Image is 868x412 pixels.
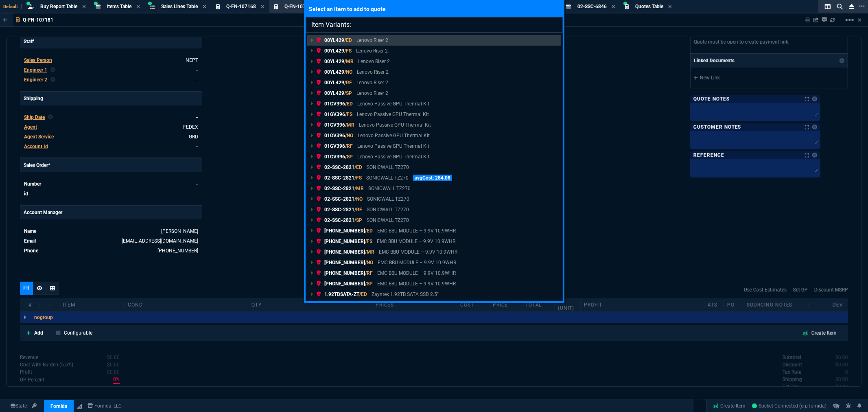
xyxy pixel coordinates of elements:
p: EMC BBU MODULE – 9.9V 10.9WHR [377,227,456,234]
p: 00YL429 [316,58,354,65]
p: 02-SSC-2821 [316,206,362,213]
a: Global State [8,402,29,410]
p: 02-SSC-2821 [316,164,362,171]
p: [PHONE_NUMBER] [316,259,373,266]
span: /SP [345,154,353,160]
p: 00YL429 [316,79,352,86]
p: Lenovo Riser 2 [356,37,388,44]
span: /ED [365,228,373,234]
p: avgCost: 284.08 [413,175,452,181]
span: /SP [354,217,362,223]
a: nQg1yYz2a0S6R7LIAAGx [752,402,827,410]
p: Lenovo Passive GPU Thermal Kit [357,111,429,118]
span: /FS [354,175,362,181]
a: Create Item [710,400,749,412]
p: EMC BBU MODULE – 9.9V 10.9WHR [377,238,455,245]
p: Lenovo Riser 2 [356,90,388,97]
p: SONICWALL TZ270 [367,206,409,213]
p: 01GV396 [316,100,353,107]
p: [PHONE_NUMBER] [316,280,373,287]
p: Lenovo Passive GPU Thermal Kit [357,153,429,160]
p: 01GV396 [316,121,354,129]
span: /MR [354,186,364,191]
span: /FS [344,48,352,54]
p: EMC BBU MODULE – 9.9V 10.9WHR [379,248,457,256]
span: /ED [345,101,353,107]
p: 02-SSC-2821 [316,195,363,203]
a: msbcCompanyName [85,402,125,410]
p: 02-SSC-2821 [316,185,364,192]
p: Lenovo Passive GPU Thermal Kit [357,100,429,107]
span: /NO [345,133,353,138]
p: SONICWALL TZ270 [367,195,409,203]
p: Lenovo Riser 2 [358,58,390,65]
p: SONICWALL TZ270 [366,174,409,182]
span: /MR [344,59,354,64]
span: /RF [344,80,352,85]
p: 00YL429 [316,47,352,55]
p: Zayntek 1.92TB SATA SSD 2.5 [372,291,439,298]
p: EMC BBU MODULE – 9.9V 10.9WHR [378,259,456,266]
span: /ED [344,37,352,43]
p: 01GV396 [316,111,352,118]
p: EMC BBU MODULE – 9.9V 10.9WHR [377,280,456,287]
input: Search... [306,17,563,33]
p: 02-SSC-2821 [316,217,362,224]
p: 00YL429 [316,90,352,97]
p: Lenovo Riser 2 [356,79,388,86]
p: Select an item to add to quote [306,2,563,17]
span: /FS [345,112,352,117]
p: SONICWALL TZ270 [368,185,411,192]
p: Lenovo Riser 2 [357,68,389,76]
span: /RF [345,143,353,149]
span: /ED [354,164,362,170]
span: /MR [345,122,354,128]
p: [PHONE_NUMBER] [316,227,373,234]
span: /NO [344,69,352,75]
p: Lenovo Riser 2 [356,47,388,55]
p: Lenovo Passive GPU Thermal Kit [359,121,431,129]
span: Socket Connected (erp-fornida) [752,403,827,409]
span: /NO [354,196,363,202]
span: /NO [365,260,373,265]
p: 01GV396 [316,153,353,160]
p: EMC BBU MODULE – 9.9V 10.9WHR [377,270,456,277]
p: Lenovo Passive GPU Thermal Kit [358,132,430,139]
span: /SP [344,90,352,96]
p: 00YL429 [316,68,352,76]
p: [PHONE_NUMBER] [316,270,373,277]
span: /MR [365,249,374,255]
span: /RF [354,207,362,213]
p: [PHONE_NUMBER] [316,238,372,245]
span: /SP [365,281,373,287]
span: /ED [359,291,367,297]
p: 01GV396 [316,142,353,150]
a: API TOKEN [29,402,39,410]
p: 1.92TBSATA-ZT [316,291,367,298]
p: Lenovo Passive GPU Thermal Kit [357,142,429,150]
span: /RF [365,270,373,276]
p: 00YL429 [316,37,352,44]
span: /FS [365,239,372,244]
p: 01GV396 [316,132,353,139]
p: SONICWALL TZ270 [367,217,409,224]
p: [PHONE_NUMBER] [316,248,374,256]
p: SONICWALL TZ270 [367,164,409,171]
p: 02-SSC-2821 [316,174,362,182]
